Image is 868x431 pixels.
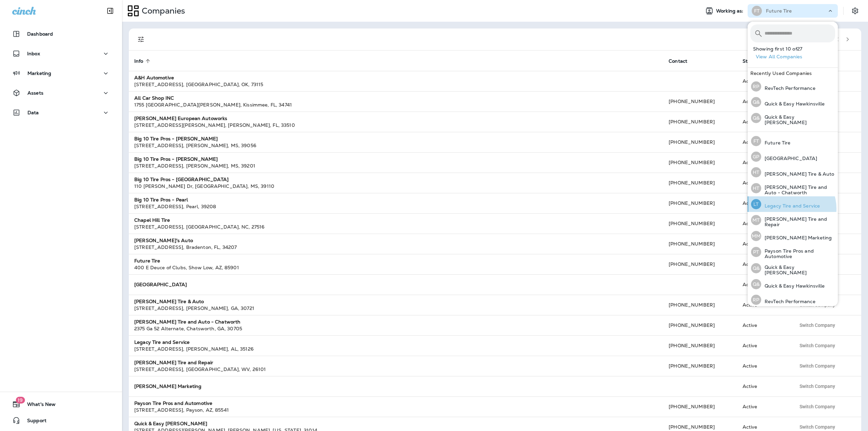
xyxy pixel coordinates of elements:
[751,167,761,177] div: HT
[27,110,39,115] p: Data
[134,136,218,142] strong: Big 10 Tire Pros - [PERSON_NAME]
[751,152,761,162] div: GP
[752,6,762,16] div: FT
[751,113,761,123] div: Q&
[737,91,791,112] td: Active
[737,295,791,315] td: Active
[761,216,835,227] p: [PERSON_NAME] Tire and Repair
[663,356,737,376] td: [PHONE_NUMBER]
[748,228,838,244] button: MM[PERSON_NAME] Marketing
[134,33,148,46] button: Filters
[737,112,791,132] td: Active
[761,114,835,125] p: Quick & Easy [PERSON_NAME]
[134,258,160,264] strong: Future Tire
[134,217,170,223] strong: Chapel Hill Tire
[663,132,737,152] td: [PHONE_NUMBER]
[751,199,761,209] div: LT
[761,235,832,240] p: [PERSON_NAME] Marketing
[663,91,737,112] td: [PHONE_NUMBER]
[134,264,658,271] div: 400 E Deuce of Clubs , Show Low , AZ , 85901
[800,364,835,368] span: Switch Company
[761,184,835,195] p: [PERSON_NAME] Tire and Auto - Chatworth
[134,197,188,203] strong: Big 10 Tire Pros - Pearl
[748,260,838,276] button: Q&Quick & Easy [PERSON_NAME]
[663,254,737,274] td: [PHONE_NUMBER]
[663,335,737,356] td: [PHONE_NUMBER]
[101,4,120,18] button: Collapse Sidebar
[663,152,737,173] td: [PHONE_NUMBER]
[7,47,115,60] button: Inbox
[663,234,737,254] td: [PHONE_NUMBER]
[663,295,737,315] td: [PHONE_NUMBER]
[751,295,761,305] div: RP
[7,86,115,100] button: Assets
[134,305,658,312] div: [STREET_ADDRESS] , [PERSON_NAME] , GA , 30721
[748,79,838,94] button: RPRevTech Performance
[800,384,835,389] span: Switch Company
[748,164,838,180] button: HT[PERSON_NAME] Tire & Auto
[134,75,174,81] strong: A&H Automotive
[737,335,791,356] td: Active
[134,319,240,325] strong: [PERSON_NAME] Tire and Auto - Chatworth
[139,6,185,16] p: Companies
[753,52,838,62] button: View All Companies
[663,213,737,234] td: [PHONE_NUMBER]
[737,152,791,173] td: Active
[134,115,227,121] strong: [PERSON_NAME] European Autoworks
[761,265,835,275] p: Quick & Easy [PERSON_NAME]
[796,361,839,371] button: Switch Company
[761,171,834,177] p: [PERSON_NAME] Tire & Auto
[800,323,835,328] span: Switch Company
[134,400,212,406] strong: Payson Tire Pros and Automotive
[134,156,218,162] strong: Big 10 Tire Pros - [PERSON_NAME]
[663,315,737,335] td: [PHONE_NUMBER]
[751,231,761,241] div: MM
[737,274,791,295] td: Active
[669,58,696,64] span: Contact
[737,234,791,254] td: Active
[748,276,838,292] button: Q&Quick & Easy Hawkinsville
[743,58,767,64] span: Status
[737,132,791,152] td: Active
[134,325,658,332] div: 2375 Ga 52 Alternate , Chatsworth , GA , 30705
[134,281,187,288] strong: [GEOGRAPHIC_DATA]
[134,420,208,427] strong: Quick & Easy [PERSON_NAME]
[748,133,838,149] button: FTFuture Tire
[663,112,737,132] td: [PHONE_NUMBER]
[716,8,745,14] span: Working as:
[751,247,761,257] div: PT
[134,203,658,210] div: [STREET_ADDRESS] , Pearl , 39208
[737,71,791,91] td: Active
[751,215,761,225] div: MT
[761,248,835,259] p: Payson Tire Pros and Automotive
[751,263,761,273] div: Q&
[748,94,838,110] button: Q&Quick & Easy Hawkinsville
[134,366,658,373] div: [STREET_ADDRESS] , [GEOGRAPHIC_DATA] , WV , 26101
[737,254,791,274] td: Active
[849,5,861,17] button: Settings
[663,193,737,213] td: [PHONE_NUMBER]
[134,359,213,366] strong: [PERSON_NAME] Tire and Repair
[751,279,761,289] div: Q&
[761,140,791,145] p: Future Tire
[761,156,817,161] p: [GEOGRAPHIC_DATA]
[800,302,835,307] span: Switch Company
[761,283,825,289] p: Quick & Easy Hawkinsville
[761,85,815,91] p: RevTech Performance
[737,356,791,376] td: Active
[737,193,791,213] td: Active
[7,27,115,41] button: Dashboard
[737,376,791,396] td: Active
[751,136,761,146] div: FT
[134,183,658,190] div: 110 [PERSON_NAME] Dr , [GEOGRAPHIC_DATA] , MS , 39110
[134,81,658,88] div: [STREET_ADDRESS] , [GEOGRAPHIC_DATA] , OK , 73115
[134,298,204,305] strong: [PERSON_NAME] Tire & Auto
[748,196,838,212] button: LTLegacy Tire and Service
[796,340,839,351] button: Switch Company
[134,95,174,101] strong: All Car Shop INC
[761,299,815,304] p: RevTech Performance
[796,320,839,330] button: Switch Company
[796,401,839,412] button: Switch Company
[134,122,658,129] div: [STREET_ADDRESS][PERSON_NAME] , [PERSON_NAME] , FL , 33510
[663,173,737,193] td: [PHONE_NUMBER]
